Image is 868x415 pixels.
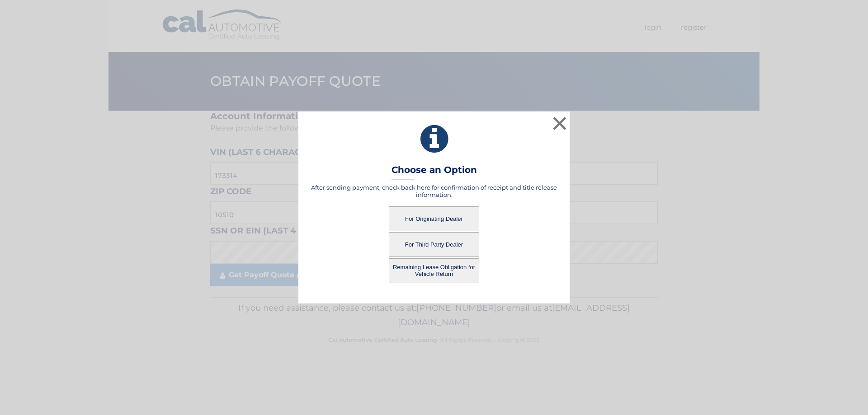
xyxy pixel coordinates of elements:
button: Remaining Lease Obligation for Vehicle Return [389,258,479,283]
h3: Choose an Option [392,164,477,180]
h5: After sending payment, check back here for confirmation of receipt and title release information. [310,184,558,198]
button: × [551,114,569,132]
button: For Third Party Dealer [389,232,479,257]
button: For Originating Dealer [389,206,479,231]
